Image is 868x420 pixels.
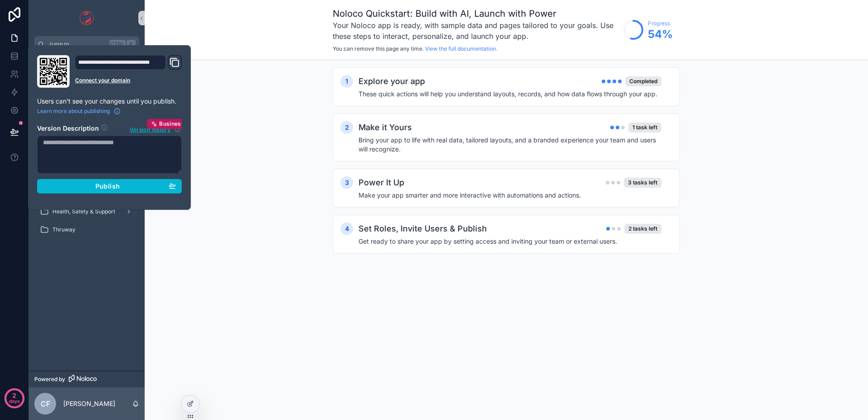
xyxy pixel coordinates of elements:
[34,376,65,383] span: Powered by
[34,203,139,220] a: Health, Safety & Support
[333,20,619,42] h3: Your Noloco app is ready, with sample data and pages tailored to your goals. Use these steps to i...
[37,97,182,106] p: Users can't see your changes until you publish.
[41,398,50,409] span: CF
[9,395,20,407] p: days
[333,45,424,52] span: You can remove this page any time.
[130,124,170,133] span: Version history
[648,27,673,42] span: 54 %
[425,45,497,52] a: View the full documentation.
[109,40,126,49] span: Ctrl
[648,20,673,27] span: Progress
[37,108,110,115] span: Learn more about publishing
[29,371,145,387] a: Powered by
[34,222,139,238] a: Thruway
[37,179,182,193] button: Publish
[159,120,184,127] span: Business
[80,11,94,25] img: App logo
[127,41,135,48] span: K
[52,226,75,233] span: Thruway
[48,41,106,48] span: Jump to...
[75,77,182,84] a: Connect your domain
[34,36,139,52] button: Jump to...CtrlK
[333,7,619,20] h1: Noloco Quickstart: Build with AI, Launch with Power
[129,124,182,134] button: Version historyBusiness
[37,124,99,134] h2: Version Description
[37,108,121,115] a: Learn more about publishing
[52,208,115,215] span: Health, Safety & Support
[75,55,182,88] div: Domain and Custom Link
[63,399,115,408] p: [PERSON_NAME]
[12,391,16,400] p: 2
[95,182,120,190] span: Publish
